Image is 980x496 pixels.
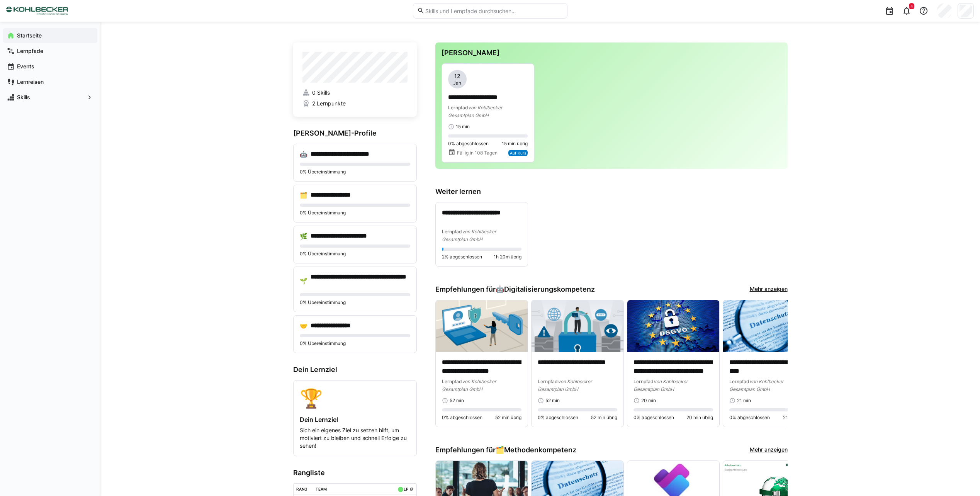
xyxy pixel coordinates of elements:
[442,379,496,392] span: von Kohlbecker Gesamtplan GmbH
[750,285,788,294] a: Mehr anzeigen
[729,379,749,384] span: Lernpfad
[729,379,783,392] span: von Kohlbecker Gesamtplan GmbH
[634,379,654,384] span: Lernpfad
[453,80,461,86] span: Jan
[448,141,489,147] span: 0% abgeschlossen
[300,150,307,158] div: 🤖
[723,300,815,352] img: image
[591,414,617,421] span: 52 min übrig
[494,254,521,260] span: 1h 20m übrig
[456,124,470,130] span: 15 min
[454,72,460,80] span: 12
[538,379,558,384] span: Lernpfad
[442,254,482,260] span: 2% abgeschlossen
[627,300,719,352] img: image
[436,300,528,352] img: image
[435,187,788,196] h3: Weiter lernen
[495,414,521,421] span: 52 min übrig
[442,229,462,234] span: Lernpfad
[510,151,526,155] span: Auf Kurs
[496,446,576,454] div: 🗂️
[750,446,788,454] a: Mehr anzeigen
[641,397,656,404] span: 20 min
[729,414,770,421] span: 0% abgeschlossen
[634,414,674,421] span: 0% abgeschlossen
[300,387,410,409] div: 🏆
[300,251,410,257] p: 0% Übereinstimmung
[448,105,502,118] span: von Kohlbecker Gesamtplan GmbH
[532,300,623,352] img: image
[538,414,578,421] span: 0% abgeschlossen
[293,469,417,477] h3: Rangliste
[457,150,498,156] span: Fällig in 108 Tagen
[435,446,576,454] h3: Empfehlungen für
[300,340,410,347] p: 0% Übereinstimmung
[686,414,713,421] span: 20 min übrig
[312,100,346,107] span: 2 Lernpunkte
[504,285,595,294] span: Digitalisierungskompetenz
[300,191,307,199] div: 🗂️
[448,105,468,110] span: Lernpfad
[300,426,410,450] p: Sich ein eigenes Ziel zu setzen hilft, um motiviert zu bleiben und schnell Erfolge zu sehen!
[634,379,688,392] span: von Kohlbecker Gesamtplan GmbH
[300,277,307,285] div: 🌱
[293,365,417,374] h3: Dein Lernziel
[316,487,327,491] div: Team
[442,229,496,242] span: von Kohlbecker Gesamtplan GmbH
[442,49,781,57] h3: [PERSON_NAME]
[504,446,576,454] span: Methodenkompetenz
[442,379,462,384] span: Lernpfad
[300,169,410,175] p: 0% Übereinstimmung
[300,299,410,306] p: 0% Übereinstimmung
[442,414,482,421] span: 0% abgeschlossen
[300,322,307,330] div: 🤝
[312,89,330,97] span: 0 Skills
[293,129,417,138] h3: [PERSON_NAME]-Profile
[737,397,751,404] span: 21 min
[496,285,595,294] div: 🤖
[450,397,464,404] span: 52 min
[910,4,913,8] span: 4
[300,232,307,240] div: 🌿
[300,210,410,216] p: 0% Übereinstimmung
[404,487,408,491] div: LP
[410,485,413,492] a: ø
[425,7,563,14] input: Skills und Lernpfade durchsuchen…
[300,416,410,423] h4: Dein Lernziel
[502,141,528,147] span: 15 min übrig
[545,397,560,404] span: 52 min
[296,487,307,491] div: Rang
[783,414,809,421] span: 21 min übrig
[435,285,595,294] h3: Empfehlungen für
[538,379,592,392] span: von Kohlbecker Gesamtplan GmbH
[302,89,408,97] a: 0 Skills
